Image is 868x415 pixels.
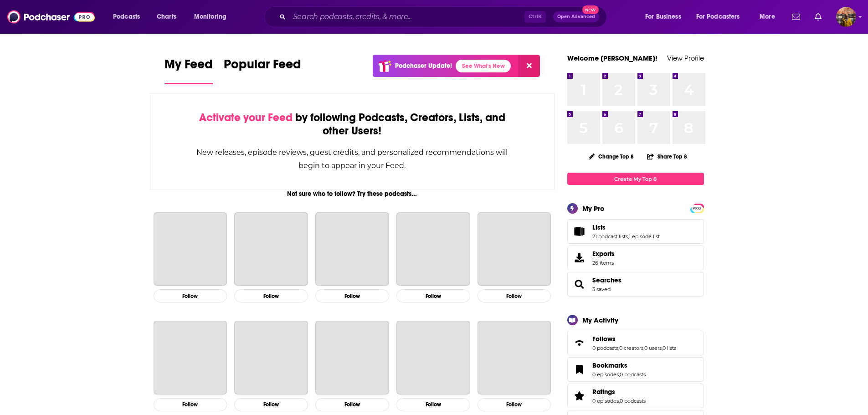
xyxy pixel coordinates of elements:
[289,10,524,24] input: Search podcasts, credits, & more...
[629,233,660,240] a: 1 episode list
[667,54,704,62] a: View Profile
[644,345,662,351] a: 0 users
[592,398,619,404] a: 0 episodes
[478,212,551,286] a: My Favorite Murder with Karen Kilgariff and Georgia Hardstark
[645,10,681,23] span: For Business
[478,321,551,395] a: Business Wars
[570,389,589,402] a: Ratings
[592,371,619,378] a: 0 episodes
[234,398,308,411] button: Follow
[620,371,646,378] a: 0 podcasts
[592,260,615,266] span: 26 items
[836,7,856,27] span: Logged in as hratnayake
[592,335,616,343] span: Follows
[692,205,703,211] a: PRO
[150,190,555,198] div: Not sure who to follow? Try these podcasts...
[639,10,693,24] button: open menu
[619,398,620,404] span: ,
[478,398,551,411] button: Follow
[157,10,176,23] span: Charts
[396,321,470,395] a: TED Talks Daily
[592,345,618,351] a: 0 podcasts
[618,345,619,351] span: ,
[7,8,95,26] img: Podchaser - Follow, Share and Rate Podcasts
[643,345,644,351] span: ,
[194,10,226,23] span: Monitoring
[396,398,470,411] button: Follow
[164,56,213,84] a: My Feed
[582,204,605,213] div: My Pro
[188,10,238,24] button: open menu
[315,398,389,411] button: Follow
[619,345,643,351] a: 0 creators
[592,250,615,258] span: Exports
[592,233,628,240] a: 21 podcast lists
[224,56,301,77] span: Popular Feed
[567,173,704,185] a: Create My Top 8
[811,9,825,25] a: Show notifications dropdown
[478,289,551,302] button: Follow
[567,219,704,244] span: Lists
[567,357,704,382] span: Bookmarks
[234,321,308,395] a: Radiolab
[315,212,389,286] a: Planet Money
[154,398,227,411] button: Follow
[224,56,301,84] a: Popular Feed
[567,331,704,355] span: Follows
[592,361,646,369] a: Bookmarks
[696,10,740,23] span: For Podcasters
[151,10,182,24] a: Charts
[619,371,620,378] span: ,
[788,9,804,25] a: Show notifications dropdown
[553,11,599,22] button: Open AdvancedNew
[662,345,663,351] span: ,
[592,286,611,292] a: 3 saved
[570,278,589,291] a: Searches
[524,11,546,23] span: Ctrl K
[315,289,389,302] button: Follow
[164,56,213,77] span: My Feed
[456,60,511,72] a: See What's New
[570,363,589,376] a: Bookmarks
[570,251,589,264] span: Exports
[592,388,646,396] a: Ratings
[154,321,227,395] a: Ologies with Alie Ward
[583,151,640,162] button: Change Top 8
[582,316,618,324] div: My Activity
[836,7,856,27] button: Show profile menu
[620,398,646,404] a: 0 podcasts
[199,111,293,124] span: Activate your Feed
[113,10,140,23] span: Podcasts
[570,225,589,238] a: Lists
[196,111,509,138] div: by following Podcasts, Creators, Lists, and other Users!
[154,212,227,286] a: The Joe Rogan Experience
[154,289,227,302] button: Follow
[592,223,606,231] span: Lists
[234,289,308,302] button: Follow
[592,361,627,369] span: Bookmarks
[592,276,621,284] a: Searches
[570,337,589,349] a: Follows
[567,272,704,297] span: Searches
[196,146,509,172] div: New releases, episode reviews, guest credits, and personalized recommendations will begin to appe...
[567,246,704,270] a: Exports
[690,10,753,24] button: open menu
[107,10,152,24] button: open menu
[557,15,595,19] span: Open Advanced
[567,384,704,408] span: Ratings
[647,148,688,165] button: Share Top 8
[273,6,616,27] div: Search podcasts, credits, & more...
[234,212,308,286] a: This American Life
[760,10,775,23] span: More
[315,321,389,395] a: Freakonomics Radio
[592,335,676,343] a: Follows
[663,345,676,351] a: 0 lists
[395,62,452,70] p: Podchaser Update!
[753,10,786,24] button: open menu
[592,223,660,231] a: Lists
[836,7,856,27] img: User Profile
[592,388,615,396] span: Ratings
